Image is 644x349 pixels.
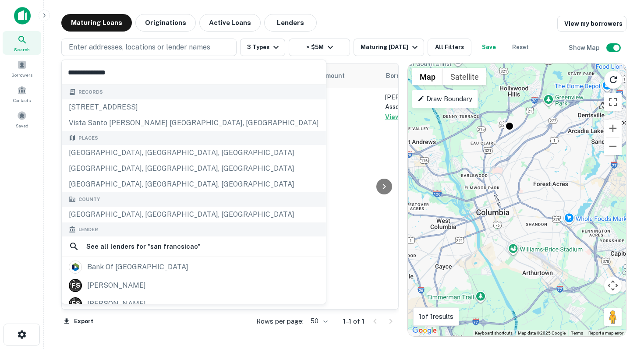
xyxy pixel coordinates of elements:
[408,63,626,336] div: 0 0
[16,122,28,129] span: Saved
[87,279,146,292] div: [PERSON_NAME]
[62,276,326,295] a: F S[PERSON_NAME]
[343,316,364,327] p: 1–1 of 1
[600,279,644,321] iframe: Chat Widget
[3,107,41,131] a: Saved
[571,331,583,335] a: Terms (opens in new tab)
[264,14,317,32] button: Lenders
[604,120,622,137] button: Zoom in
[62,207,326,222] div: [GEOGRAPHIC_DATA], [GEOGRAPHIC_DATA], [GEOGRAPHIC_DATA]
[289,39,350,56] button: > $5M
[361,42,420,53] div: Maturing [DATE]
[557,16,626,32] a: View my borrowers
[62,145,326,161] div: [GEOGRAPHIC_DATA], [GEOGRAPHIC_DATA], [GEOGRAPHIC_DATA]
[3,56,41,80] a: Borrowers
[3,82,41,106] a: Contacts
[78,226,98,233] span: Lender
[62,258,326,276] a: bank of [GEOGRAPHIC_DATA]
[14,7,31,25] img: capitalize-icon.png
[199,14,261,32] button: Active Loans
[62,176,326,192] div: [GEOGRAPHIC_DATA], [GEOGRAPHIC_DATA], [GEOGRAPHIC_DATA]
[289,102,376,112] p: $12M
[78,134,98,142] span: Places
[62,99,326,115] div: [STREET_ADDRESS]
[3,31,41,55] a: Search
[69,42,210,53] p: Enter addresses, locations or lender names
[428,39,471,56] button: All Filters
[604,137,622,155] button: Zoom out
[588,331,623,335] a: Report a map error
[87,297,146,310] div: [PERSON_NAME]
[256,316,304,327] p: Rows per page:
[62,295,326,313] a: F S[PERSON_NAME]
[71,281,80,290] p: F S
[569,43,601,53] h6: Show Map
[418,94,472,104] p: Draw Boundary
[78,196,100,203] span: County
[71,300,80,309] p: F S
[62,115,326,131] div: vista santo [PERSON_NAME] [GEOGRAPHIC_DATA], [GEOGRAPHIC_DATA]
[475,330,513,336] button: Keyboard shortcuts
[14,46,30,53] span: Search
[604,71,623,89] button: Reload search area
[604,93,622,111] button: Toggle fullscreen view
[412,68,443,85] button: Show street map
[354,39,424,56] button: Maturing [DATE]
[410,325,439,336] a: Open this area in Google Maps (opens a new window)
[307,315,329,328] div: 50
[86,241,201,252] h6: See all lenders for " san francsicao "
[410,325,439,336] img: Google
[78,88,103,96] span: Records
[87,261,188,274] div: bank of [GEOGRAPHIC_DATA]
[61,315,96,328] button: Export
[443,68,486,85] button: Show satellite imagery
[475,39,503,56] button: Save your search to get updates of matches that match your search criteria.
[13,97,31,104] span: Contacts
[419,311,453,322] p: 1 of 1 results
[240,39,285,56] button: 3 Types
[506,39,534,56] button: Reset
[61,39,237,56] button: Enter addresses, locations or lender names
[62,161,326,176] div: [GEOGRAPHIC_DATA], [GEOGRAPHIC_DATA], [GEOGRAPHIC_DATA]
[135,14,196,32] button: Originations
[69,261,81,273] img: picture
[604,277,622,294] button: Map camera controls
[518,331,566,335] span: Map data ©2025 Google
[284,63,381,88] th: Mortgage Amount
[61,14,132,32] button: Maturing Loans
[11,71,32,78] span: Borrowers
